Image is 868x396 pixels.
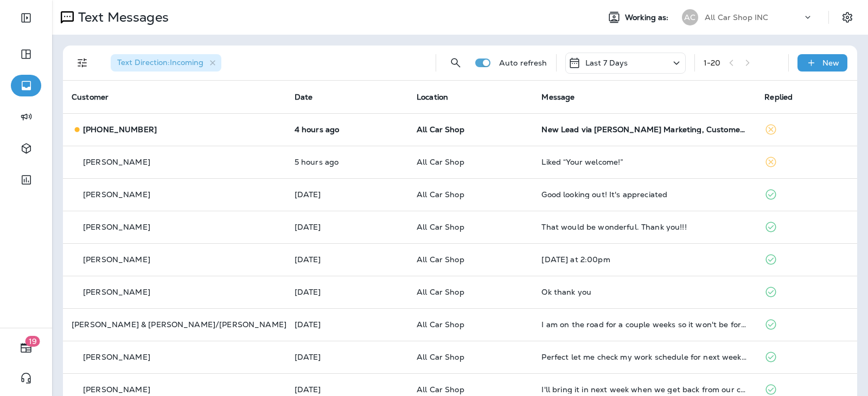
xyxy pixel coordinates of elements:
[83,353,150,361] p: [PERSON_NAME]
[541,353,747,361] div: Perfect let me check my work schedule for next week to see when I can schedule the oil change. Wh...
[295,223,399,231] p: Sep 19, 2025 11:43 AM
[83,385,150,394] p: [PERSON_NAME]
[417,190,464,199] span: All Car Shop
[11,7,41,29] button: Expand Sidebar
[295,92,313,102] span: Date
[445,52,467,74] button: Search Messages
[83,255,150,264] p: [PERSON_NAME]
[417,352,464,362] span: All Car Shop
[295,385,399,394] p: Sep 18, 2025 12:28 PM
[541,255,747,264] div: Today at 2:00pm
[417,92,448,102] span: Location
[541,320,747,329] div: I am on the road for a couple weeks so it won't be for a while, but I wasn't sure if you could ev...
[822,59,839,67] p: New
[417,157,464,167] span: All Car Shop
[117,57,203,67] span: Text Direction : Incoming
[838,8,857,27] button: Settings
[295,125,399,134] p: Sep 22, 2025 10:11 AM
[541,385,747,394] div: I'll bring it in next week when we get back from our cruise on Monday. I'll be in touch.
[417,320,464,329] span: All Car Shop
[682,9,698,25] div: AC
[541,288,747,296] div: Ok thank you
[83,158,150,166] p: [PERSON_NAME]
[83,190,150,199] p: [PERSON_NAME]
[417,222,464,232] span: All Car Shop
[295,158,399,166] p: Sep 22, 2025 08:34 AM
[295,190,399,199] p: Sep 19, 2025 02:17 PM
[295,255,399,264] p: Sep 19, 2025 11:21 AM
[72,92,108,102] span: Customer
[295,288,399,296] p: Sep 19, 2025 09:11 AM
[585,59,628,67] p: Last 7 Days
[11,337,41,359] button: 19
[295,353,399,361] p: Sep 18, 2025 01:43 PM
[83,125,157,134] p: [PHONE_NUMBER]
[72,52,93,74] button: Filters
[705,13,768,22] p: All Car Shop INC
[295,320,399,329] p: Sep 18, 2025 06:59 PM
[417,287,464,297] span: All Car Shop
[417,385,464,394] span: All Car Shop
[625,13,671,22] span: Working as:
[417,125,464,134] span: All Car Shop
[499,59,547,67] p: Auto refresh
[417,255,464,264] span: All Car Shop
[72,320,286,329] p: [PERSON_NAME] & [PERSON_NAME]/[PERSON_NAME]
[541,190,747,199] div: Good looking out! It's appreciated
[541,223,747,231] div: That would be wonderful. Thank you!!!
[25,336,40,347] span: 19
[764,92,793,102] span: Replied
[541,158,747,166] div: Liked “Your welcome!”
[111,54,221,72] div: Text Direction:Incoming
[541,92,575,102] span: Message
[704,59,721,67] div: 1 - 20
[74,9,169,25] p: Text Messages
[83,288,150,296] p: [PERSON_NAME]
[83,223,150,231] p: [PERSON_NAME]
[541,125,747,134] div: New Lead via Merrick Marketing, Customer Name: Ron, Contact info: 6023170401, Job Info: Purchased...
